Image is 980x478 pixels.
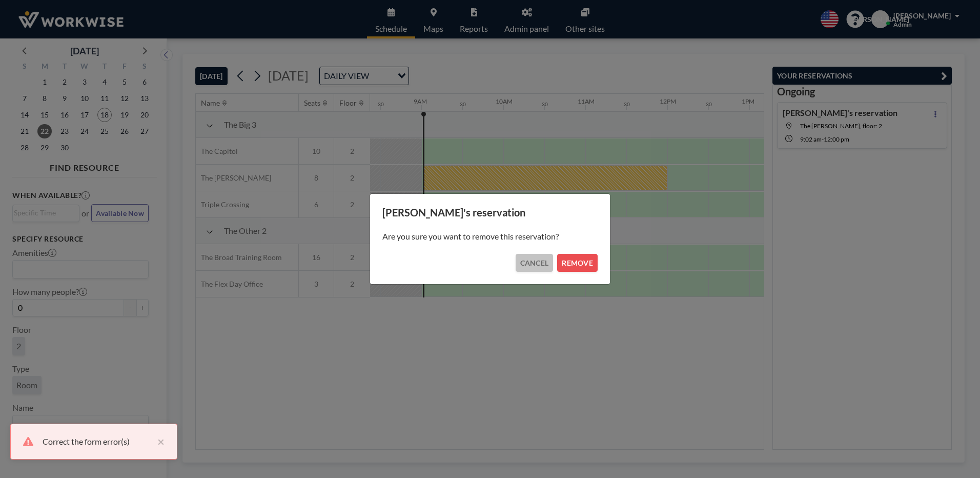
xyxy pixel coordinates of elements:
button: REMOVE [557,254,598,272]
button: CANCEL [516,254,554,272]
p: Are you sure you want to remove this reservation? [382,231,598,242]
button: close [152,435,165,448]
div: Correct the form error(s) [43,435,152,448]
h3: [PERSON_NAME]'s reservation [382,206,598,219]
